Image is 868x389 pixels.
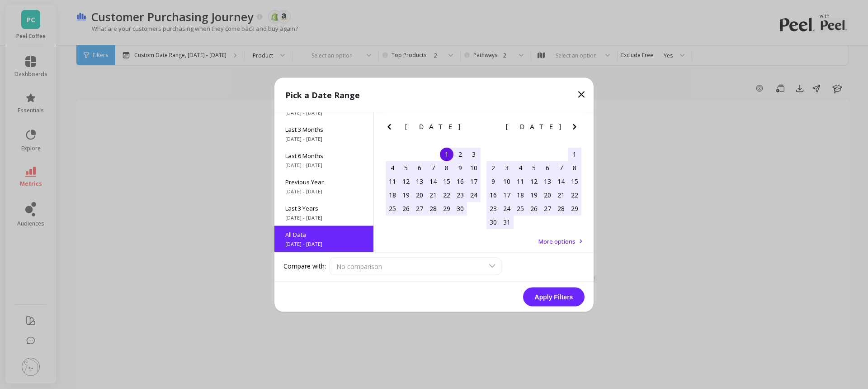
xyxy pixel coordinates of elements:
[506,123,562,130] span: [DATE]
[514,161,527,174] div: Choose Tuesday, July 4th, 2017
[569,121,584,135] button: Next Month
[440,161,453,174] div: Choose Thursday, June 8th, 2017
[283,262,326,271] label: Compare with:
[285,125,363,133] span: Last 3 Months
[399,174,413,188] div: Choose Monday, June 12th, 2017
[285,230,363,238] span: All Data
[486,147,581,229] div: month 2017-07
[568,202,581,215] div: Choose Saturday, July 29th, 2017
[384,121,398,135] button: Previous Month
[426,161,440,174] div: Choose Wednesday, June 7th, 2017
[285,178,363,186] span: Previous Year
[399,188,413,202] div: Choose Monday, June 19th, 2017
[500,188,514,202] div: Choose Monday, July 17th, 2017
[541,202,554,215] div: Choose Thursday, July 27th, 2017
[500,174,514,188] div: Choose Monday, July 10th, 2017
[568,188,581,202] div: Choose Saturday, July 22nd, 2017
[467,174,481,188] div: Choose Saturday, June 17th, 2017
[486,174,500,188] div: Choose Sunday, July 9th, 2017
[527,161,541,174] div: Choose Wednesday, July 5th, 2017
[486,215,500,229] div: Choose Sunday, July 30th, 2017
[568,147,581,161] div: Choose Saturday, July 1st, 2017
[386,202,399,215] div: Choose Sunday, June 25th, 2017
[453,161,467,174] div: Choose Friday, June 9th, 2017
[468,121,483,135] button: Next Month
[554,188,568,202] div: Choose Friday, July 21st, 2017
[453,188,467,202] div: Choose Friday, June 23rd, 2017
[399,202,413,215] div: Choose Monday, June 26th, 2017
[568,174,581,188] div: Choose Saturday, July 15th, 2017
[541,161,554,174] div: Choose Thursday, July 6th, 2017
[386,161,399,174] div: Choose Sunday, June 4th, 2017
[426,202,440,215] div: Choose Wednesday, June 28th, 2017
[527,188,541,202] div: Choose Wednesday, July 19th, 2017
[500,202,514,215] div: Choose Monday, July 24th, 2017
[554,174,568,188] div: Choose Friday, July 14th, 2017
[285,214,363,221] span: [DATE] - [DATE]
[485,121,499,135] button: Previous Month
[467,161,481,174] div: Choose Saturday, June 10th, 2017
[514,202,527,215] div: Choose Tuesday, July 25th, 2017
[541,174,554,188] div: Choose Thursday, July 13th, 2017
[486,188,500,202] div: Choose Sunday, July 16th, 2017
[285,161,363,168] span: [DATE] - [DATE]
[527,202,541,215] div: Choose Wednesday, July 26th, 2017
[486,161,500,174] div: Choose Sunday, July 2nd, 2017
[453,174,467,188] div: Choose Friday, June 16th, 2017
[386,188,399,202] div: Choose Sunday, June 18th, 2017
[541,188,554,202] div: Choose Thursday, July 20th, 2017
[486,202,500,215] div: Choose Sunday, July 23rd, 2017
[413,202,426,215] div: Choose Tuesday, June 27th, 2017
[285,204,363,212] span: Last 3 Years
[405,123,462,130] span: [DATE]
[523,287,585,306] button: Apply Filters
[554,202,568,215] div: Choose Friday, July 28th, 2017
[440,202,453,215] div: Choose Thursday, June 29th, 2017
[467,188,481,202] div: Choose Saturday, June 24th, 2017
[440,188,453,202] div: Choose Thursday, June 22nd, 2017
[514,174,527,188] div: Choose Tuesday, July 11th, 2017
[568,161,581,174] div: Choose Saturday, July 8th, 2017
[413,174,426,188] div: Choose Tuesday, June 13th, 2017
[554,161,568,174] div: Choose Friday, July 7th, 2017
[285,135,363,142] span: [DATE] - [DATE]
[426,174,440,188] div: Choose Wednesday, June 14th, 2017
[453,147,467,161] div: Choose Friday, June 2nd, 2017
[500,215,514,229] div: Choose Monday, July 31st, 2017
[538,237,576,245] span: More options
[514,188,527,202] div: Choose Tuesday, July 18th, 2017
[413,161,426,174] div: Choose Tuesday, June 6th, 2017
[440,147,453,161] div: Choose Thursday, June 1st, 2017
[285,151,363,159] span: Last 6 Months
[500,161,514,174] div: Choose Monday, July 3rd, 2017
[399,161,413,174] div: Choose Monday, June 5th, 2017
[285,240,363,247] span: [DATE] - [DATE]
[285,109,363,116] span: [DATE] - [DATE]
[285,88,360,101] p: Pick a Date Range
[285,187,363,195] span: [DATE] - [DATE]
[453,202,467,215] div: Choose Friday, June 30th, 2017
[440,174,453,188] div: Choose Thursday, June 15th, 2017
[467,147,481,161] div: Choose Saturday, June 3rd, 2017
[413,188,426,202] div: Choose Tuesday, June 20th, 2017
[386,174,399,188] div: Choose Sunday, June 11th, 2017
[426,188,440,202] div: Choose Wednesday, June 21st, 2017
[386,147,481,215] div: month 2017-06
[527,174,541,188] div: Choose Wednesday, July 12th, 2017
